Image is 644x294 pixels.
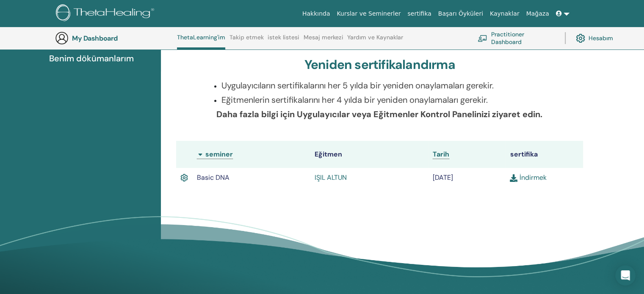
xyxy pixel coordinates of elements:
[177,34,225,49] a: ThetaLearning'im
[304,34,343,47] a: Mesaj merkezi
[72,34,157,42] h3: My Dashboard
[229,34,264,47] a: Takip etmek
[404,6,434,22] a: sertifika
[433,150,449,159] a: Tarih
[216,109,542,120] b: Daha fazla bilgi için Uygulayıcılar veya Eğitmenler Kontrol Panelinizi ziyaret edin.
[478,29,555,47] a: Practitioner Dashboard
[510,174,517,182] img: download.svg
[304,57,455,72] h3: Yeniden sertifikalandırma
[221,79,548,92] p: Uygulayıcıların sertifikalarını her 5 yılda bir yeniden onaylamaları gerekir.
[510,173,546,182] a: İndirmek
[576,29,613,47] a: Hesabım
[268,34,299,47] a: istek listesi
[333,6,404,22] a: Kurslar ve Seminerler
[55,31,69,45] img: generic-user-icon.jpg
[310,141,428,168] th: Eğitmen
[428,168,506,187] td: [DATE]
[197,173,229,182] span: Basic DNA
[506,141,583,168] th: sertifika
[576,32,585,45] img: cog.svg
[522,6,552,22] a: Mağaza
[478,35,487,42] img: chalkboard-teacher.svg
[315,173,347,182] a: IŞIL ALTUN
[49,52,134,65] span: Benim dökümanlarım
[56,4,157,23] img: logo.png
[221,93,548,106] p: Eğitmenlerin sertifikalarını her 4 yılda bir yeniden onaylamaları gerekir.
[347,34,403,47] a: Yardım ve Kaynaklar
[433,150,449,159] span: Tarih
[299,6,334,22] a: Hakkında
[435,6,486,22] a: Başarı Öyküleri
[486,6,523,22] a: Kaynaklar
[180,172,188,183] img: Active Certificate
[615,265,636,286] div: Open Intercom Messenger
